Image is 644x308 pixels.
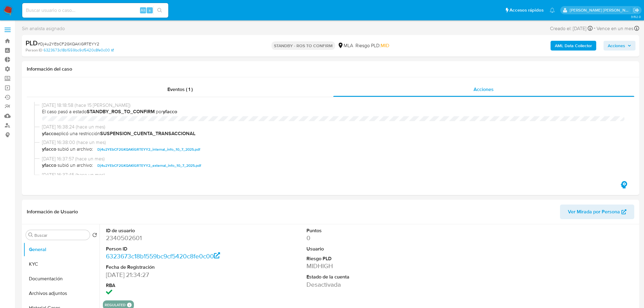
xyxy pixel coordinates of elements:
[106,264,233,271] dt: Fecha de Registración
[509,7,544,13] span: Accesos rápidos
[306,280,434,289] dd: Desactivada
[271,41,335,50] p: STANDBY - ROS TO CONFIRM
[106,282,233,289] dt: RBA
[58,146,93,153] span: subió un archivo:
[568,205,620,219] span: Ver Mirada por Persona
[97,146,200,153] span: Dj4u2YEbCF2GKQAKiGRTEYY2_internal_info_10_7_2025.pdf
[94,146,203,153] button: Dj4u2YEbCF2GKQAKiGRTEYY2_internal_info_10_7_2025.pdf
[42,130,56,137] b: yfacco
[22,6,168,14] input: Buscar usuario o caso...
[42,124,625,130] span: [DATE] 16:38:24 (hace un mes)
[306,227,434,234] dt: Puntos
[42,162,56,169] b: yfacco
[560,205,634,219] button: Ver Mirada por Persona
[306,255,434,262] dt: Riesgo PLD
[306,274,434,280] dt: Estado de la cuenta
[44,47,114,53] a: 6323673c18b1559bc9cf5420c8fe0c00
[42,108,625,115] span: El caso pasó a estado por
[23,286,100,301] button: Archivos adjuntos
[87,108,155,115] b: STANDBY_ROS_TO_CONFIRM
[105,304,126,306] button: regulated
[604,41,635,51] button: Acciones
[597,25,633,32] span: Vence en un mes
[23,257,100,271] button: KYC
[27,66,634,72] h1: Información del caso
[163,108,177,115] b: yfacco
[474,86,494,93] span: Acciones
[42,146,56,153] b: yfacco
[633,7,639,13] a: Salir
[94,162,204,169] button: Dj4u2YEbCF2GKQAKiGRTEYY2_external_info_10_7_2025.pdf
[608,41,625,51] span: Acciones
[106,271,233,279] dd: [DATE] 21:34:27
[141,7,145,13] span: Alt
[153,6,166,15] button: search-icon
[381,42,389,49] span: MID
[23,242,100,257] button: General
[38,41,99,47] span: # Dj4u2YEbCF2GKQAKiGRTEYY2
[34,233,87,238] input: Buscar
[42,102,625,109] span: [DATE] 18:18:58 (hace 15 [PERSON_NAME])
[555,41,592,51] b: AML Data Collector
[570,7,631,13] p: roberto.munoz@mercadolibre.com
[26,38,38,48] b: PLD
[22,25,65,32] span: Sin analista asignado
[42,139,625,146] span: [DATE] 16:38:00 (hace un mes)
[306,234,434,242] dd: 0
[42,130,625,137] span: aplicó una restricción
[106,234,233,242] dd: 2340502601
[338,42,353,49] div: MLA
[355,42,389,49] span: Riesgo PLD:
[550,8,555,13] a: Notificaciones
[106,227,233,234] dt: ID de usuario
[106,252,220,261] a: 6323673c18b1559bc9cf5420c8fe0c00
[306,246,434,252] dt: Usuario
[26,47,42,53] b: Person ID
[28,233,33,237] button: Buscar
[167,86,193,93] span: Eventos ( 1 )
[551,41,596,51] button: AML Data Collector
[23,271,100,286] button: Documentación
[106,246,233,252] dt: Person ID
[92,233,97,239] button: Volver al orden por defecto
[306,262,434,270] dd: MIDHIGH
[97,162,201,169] span: Dj4u2YEbCF2GKQAKiGRTEYY2_external_info_10_7_2025.pdf
[27,209,78,215] h1: Información de Usuario
[58,162,93,169] span: subió un archivo:
[550,24,593,33] div: Creado el: [DATE]
[42,156,625,162] span: [DATE] 16:37:57 (hace un mes)
[149,7,151,13] span: s
[100,130,195,137] b: SUSPENSION_CUENTA_TRANSACCIONAL
[594,24,595,33] span: -
[42,172,625,178] span: [DATE] 16:37:45 (hace un mes)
